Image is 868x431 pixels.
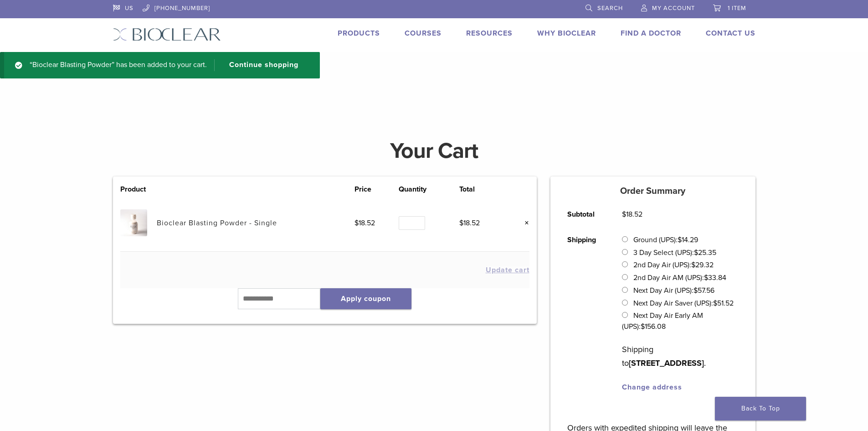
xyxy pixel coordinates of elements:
[597,5,623,12] span: Search
[691,260,695,270] span: $
[157,218,277,228] a: Bioclear Blasting Powder - Single
[633,260,714,270] label: 2nd Day Air (UPS):
[704,273,726,282] bdi: 33.84
[214,59,305,71] a: Continue shopping
[106,140,762,162] h1: Your Cart
[715,397,806,421] a: Back To Top
[518,217,529,229] a: Remove this item
[678,235,682,244] span: $
[704,273,708,282] span: $
[459,218,463,228] span: $
[120,184,157,195] th: Product
[354,218,359,228] span: $
[641,322,666,331] bdi: 156.08
[694,248,698,257] span: $
[459,218,480,228] bdi: 18.52
[633,248,716,257] label: 3 Day Select (UPS):
[537,29,596,38] a: Why Bioclear
[459,184,504,195] th: Total
[728,5,746,12] span: 1 item
[486,266,529,274] button: Update cart
[550,186,755,197] h5: Order Summary
[633,235,698,244] label: Ground (UPS):
[706,29,755,38] a: Contact Us
[405,29,442,38] a: Courses
[691,260,714,270] bdi: 29.32
[354,218,375,228] bdi: 18.52
[713,299,734,308] bdi: 51.52
[652,5,695,12] span: My Account
[354,184,399,195] th: Price
[120,209,147,236] img: Bioclear Blasting Powder - Single
[633,286,714,295] label: Next Day Air (UPS):
[622,383,682,392] a: Change address
[693,286,698,295] span: $
[641,322,645,331] span: $
[633,273,726,282] label: 2nd Day Air AM (UPS):
[678,235,698,244] bdi: 14.29
[622,210,626,219] span: $
[633,299,734,308] label: Next Day Air Saver (UPS):
[557,202,612,227] th: Subtotal
[629,358,704,368] strong: [STREET_ADDRESS]
[320,288,411,309] button: Apply coupon
[694,248,716,257] bdi: 25.35
[621,29,681,38] a: Find A Doctor
[113,28,221,41] img: Bioclear
[693,286,714,295] bdi: 57.56
[466,29,513,38] a: Resources
[557,227,612,400] th: Shipping
[338,29,380,38] a: Products
[713,299,717,308] span: $
[399,184,459,195] th: Quantity
[622,210,642,219] bdi: 18.52
[622,311,703,331] label: Next Day Air Early AM (UPS):
[622,343,738,370] p: Shipping to .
